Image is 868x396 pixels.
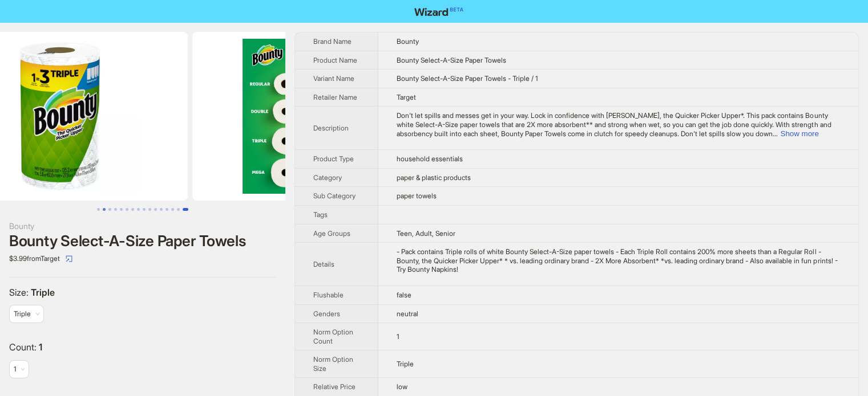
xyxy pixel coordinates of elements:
[773,129,778,138] span: ...
[313,37,352,46] span: Brand Name
[177,208,180,211] button: Go to slide 15
[120,208,123,211] button: Go to slide 5
[313,191,356,200] span: Sub Category
[397,382,407,391] span: low
[397,173,471,182] span: paper & plastic products
[397,191,437,200] span: paper towels
[143,208,146,211] button: Go to slide 9
[9,220,276,232] div: Bounty
[397,56,506,64] span: Bounty Select-A-Size Paper Towels
[397,309,418,318] span: neutral
[313,309,340,318] span: Genders
[165,208,168,211] button: Go to slide 13
[31,287,55,298] span: Triple
[397,291,411,299] span: false
[313,328,353,345] span: Norm Option Count
[126,208,128,211] button: Go to slide 6
[313,229,350,238] span: Age Groups
[160,208,163,211] button: Go to slide 12
[192,32,448,201] img: Bounty Select-A-Size Paper Towels Bounty Select-A-Size Paper Towels - Triple / 1 image 16
[397,229,455,238] span: Teen, Adult, Senior
[14,365,16,373] span: 1
[780,129,818,138] button: Expand
[137,208,140,211] button: Go to slide 8
[97,208,100,211] button: Go to slide 1
[103,208,106,211] button: Go to slide 2
[131,208,134,211] button: Go to slide 7
[313,173,342,182] span: Category
[183,208,188,211] button: Go to slide 16
[397,154,463,163] span: household essentials
[154,208,157,211] button: Go to slide 11
[9,250,276,268] div: $3.99 from Target
[397,37,419,46] span: Bounty
[66,255,72,262] span: select
[148,208,151,211] button: Go to slide 10
[313,93,357,101] span: Retailer Name
[9,232,276,250] div: Bounty Select-A-Size Paper Towels
[397,111,840,138] div: Don't let spills and messes get in your way. Lock in confidence with Bounty, the Quicker Picker U...
[313,210,328,219] span: Tags
[313,260,334,268] span: Details
[39,341,42,353] span: 1
[313,154,354,163] span: Product Type
[114,208,117,211] button: Go to slide 4
[313,291,344,299] span: Flushable
[397,247,840,274] div: - Pack contains Triple rolls of white Bounty Select-A-Size paper towels - Each Triple Roll contai...
[397,93,416,101] span: Target
[9,287,31,298] span: Size :
[397,332,399,341] span: 1
[397,360,414,368] span: Triple
[9,341,39,353] span: Count :
[14,309,31,318] span: Triple
[108,208,111,211] button: Go to slide 3
[397,74,538,83] span: Bounty Select-A-Size Paper Towels - Triple / 1
[313,124,349,132] span: Description
[171,208,174,211] button: Go to slide 14
[14,305,39,322] span: available
[313,74,354,83] span: Variant Name
[313,355,353,373] span: Norm Option Size
[313,56,357,64] span: Product Name
[14,361,25,378] span: available
[397,111,831,137] span: Don't let spills and messes get in your way. Lock in confidence with [PERSON_NAME], the Quicker P...
[313,382,356,391] span: Relative Price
